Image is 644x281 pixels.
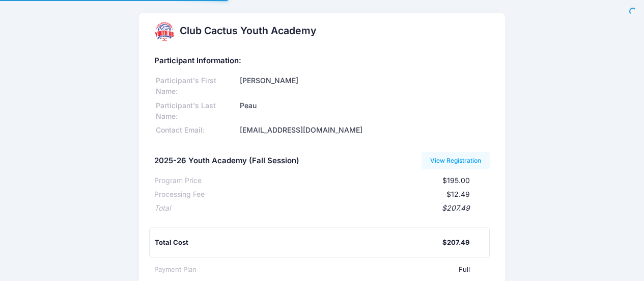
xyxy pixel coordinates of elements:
[154,100,238,122] div: Participant's Last Name:
[442,176,470,185] span: $195.00
[238,100,490,122] div: Peau
[197,265,470,275] div: Full
[154,265,197,275] div: Payment Plan
[422,152,490,169] a: View Registration
[154,57,490,66] h5: Participant Information:
[180,25,316,37] h2: Club Cactus Youth Academy
[205,189,470,200] div: $12.49
[154,75,238,97] div: Participant's First Name:
[154,203,171,214] div: Total
[238,75,490,97] div: [PERSON_NAME]
[154,125,238,136] div: Contact Email:
[154,189,205,200] div: Processing Fee
[171,203,470,214] div: $207.49
[238,125,490,136] div: [EMAIL_ADDRESS][DOMAIN_NAME]
[442,238,469,248] div: $207.49
[154,175,202,186] div: Program Price
[154,157,299,166] h5: 2025-26 Youth Academy (Fall Session)
[155,238,443,248] div: Total Cost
